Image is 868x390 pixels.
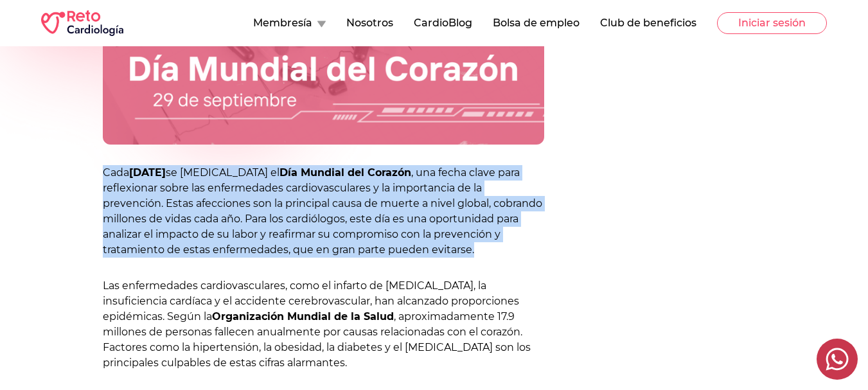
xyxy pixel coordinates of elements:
[493,15,580,31] button: Bolsa de empleo
[600,15,696,31] button: Club de beneficios
[41,10,123,36] img: RETO Cardio Logo
[103,165,544,258] p: Cada se [MEDICAL_DATA] el , una fecha clave para reflexionar sobre las enfermedades cardiovascula...
[346,15,393,31] button: Nosotros
[253,15,326,31] button: Membresía
[212,310,394,323] a: Organización Mundial de la Salud
[414,15,472,31] button: CardioBlog
[103,278,544,371] p: Las enfermedades cardiovasculares, como el infarto de [MEDICAL_DATA], la insuficiencia cardíaca y...
[129,166,166,179] strong: [DATE]
[279,166,411,179] strong: Día Mundial del Corazón
[717,12,827,34] button: Iniciar sesión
